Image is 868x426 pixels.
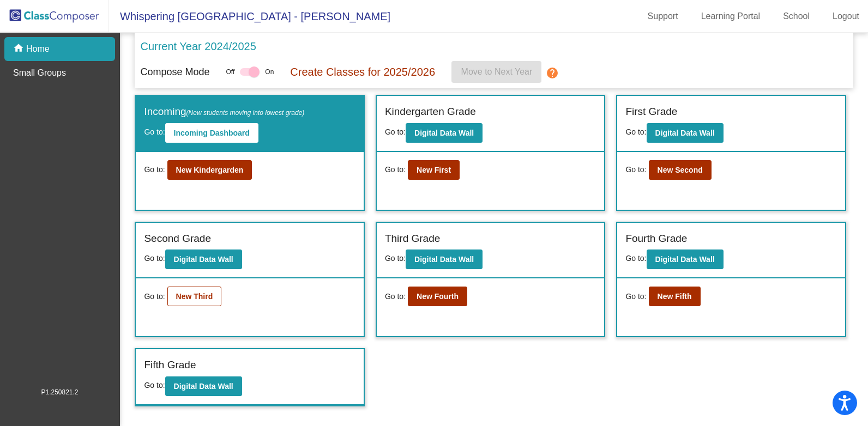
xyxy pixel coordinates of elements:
label: Second Grade [144,231,211,247]
b: New Kindergarden [176,166,244,174]
button: Incoming Dashboard [165,123,258,143]
span: Go to: [385,291,406,302]
span: Go to: [385,254,406,263]
b: New Fifth [658,292,692,301]
label: Third Grade [385,231,440,247]
mat-icon: home [13,42,26,56]
span: Go to: [144,291,165,302]
a: Logout [824,8,868,25]
mat-icon: help [546,66,559,80]
b: Digital Data Wall [655,129,715,137]
span: Go to: [625,254,646,263]
button: Digital Data Wall [647,123,724,143]
span: Go to: [385,164,406,175]
b: Digital Data Wall [655,255,715,264]
p: Small Groups [13,66,66,80]
span: Go to: [144,254,165,263]
span: Go to: [625,164,646,175]
span: Off [226,67,235,77]
label: Incoming [144,104,304,120]
button: New Second [649,160,712,180]
b: New Third [176,292,213,301]
span: Go to: [144,127,165,136]
p: Compose Mode [140,65,209,80]
button: New First [408,160,460,180]
span: Whispering [GEOGRAPHIC_DATA] - [PERSON_NAME] [109,8,390,25]
button: New Fifth [649,287,701,306]
label: Fourth Grade [625,231,687,247]
button: Digital Data Wall [165,249,242,269]
b: Incoming Dashboard [174,129,250,137]
span: (New students moving into lowest grade) [186,109,305,117]
b: Digital Data Wall [174,382,233,391]
span: Go to: [385,127,406,136]
button: Move to Next Year [451,61,541,83]
a: Learning Portal [692,8,769,25]
p: Home [26,42,50,56]
button: New Third [167,287,222,306]
b: Digital Data Wall [414,255,474,264]
a: Support [639,8,687,25]
b: Digital Data Wall [174,255,233,264]
a: School [774,8,818,25]
span: Move to Next Year [461,67,532,76]
p: Current Year 2024/2025 [140,38,256,54]
button: Digital Data Wall [406,249,483,269]
label: First Grade [625,104,677,120]
b: New Second [658,166,703,174]
b: New Fourth [417,292,459,301]
b: New First [417,166,451,174]
b: Digital Data Wall [414,129,474,137]
span: Go to: [144,381,165,390]
button: Digital Data Wall [165,376,242,396]
button: New Fourth [408,287,467,306]
button: Digital Data Wall [406,123,483,143]
span: On [265,67,274,77]
label: Fifth Grade [144,357,196,373]
span: Go to: [625,127,646,136]
button: Digital Data Wall [647,249,724,269]
button: New Kindergarden [167,160,252,180]
span: Go to: [625,291,646,302]
span: Go to: [144,164,165,175]
label: Kindergarten Grade [385,104,476,120]
p: Create Classes for 2025/2026 [290,64,435,80]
